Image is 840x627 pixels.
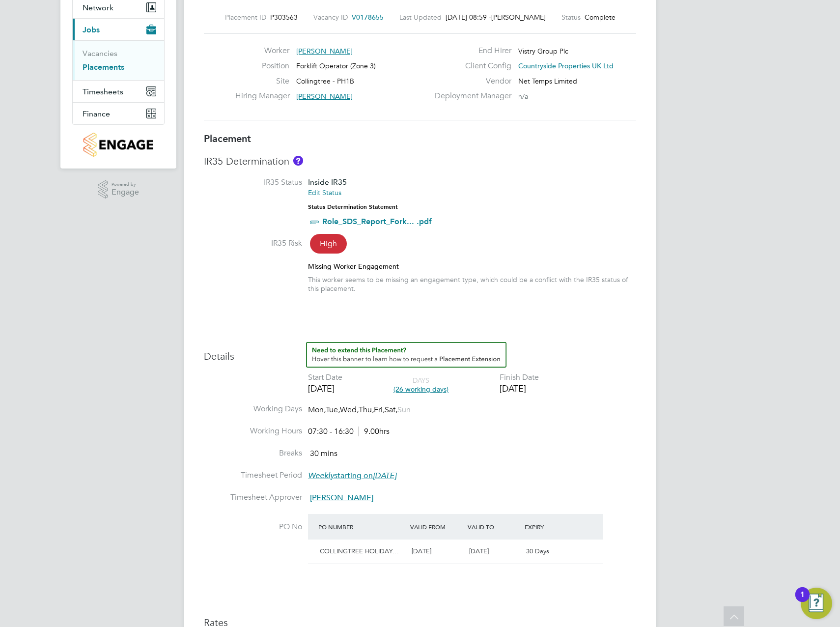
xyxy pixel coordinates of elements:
[204,404,302,414] label: Working Days
[308,372,342,383] div: Start Date
[204,342,636,363] h3: Details
[313,13,348,22] label: Vacancy ID
[225,13,266,22] label: Placement ID
[316,518,408,536] div: PO Number
[83,3,113,12] span: Network
[306,342,506,368] button: How to extend a Placement?
[585,13,616,22] span: Complete
[801,588,832,619] button: Open Resource Center, 1 new notification
[270,13,298,22] span: P303563
[310,493,373,503] span: [PERSON_NAME]
[385,405,397,415] span: Sat,
[393,385,448,394] span: (26 working days)
[296,47,353,56] span: [PERSON_NAME]
[389,376,453,394] div: DAYS
[73,81,164,102] button: Timesheets
[112,180,139,189] span: Powered by
[73,19,164,40] button: Jobs
[235,46,289,56] label: Worker
[204,177,302,188] label: IR35 Status
[429,46,511,56] label: End Hirer
[526,547,549,555] span: 30 Days
[83,49,117,58] a: Vacancies
[204,522,302,532] label: PO No
[308,405,326,415] span: Mon,
[359,405,374,415] span: Thu,
[296,61,376,70] span: Forklift Operator (Zone 3)
[522,518,580,536] div: Expiry
[112,188,139,197] span: Engage
[293,156,303,166] button: About IR35
[204,470,302,481] label: Timesheet Period
[340,405,359,415] span: Wed,
[83,87,123,96] span: Timesheets
[308,177,347,187] span: Inside IR35
[308,203,398,210] strong: Status Determination Statement
[399,13,442,22] label: Last Updated
[320,547,399,555] span: COLLINGTREE HOLIDAY…
[98,180,140,199] a: Powered byEngage
[308,471,396,481] span: starting on
[235,61,289,71] label: Position
[308,262,636,271] div: Missing Worker Engagement
[308,188,341,197] a: Edit Status
[235,76,289,86] label: Site
[518,47,568,56] span: Vistry Group Plc
[73,40,164,80] div: Jobs
[408,518,465,536] div: Valid From
[73,103,164,124] button: Finance
[204,133,251,144] b: Placement
[310,449,337,458] span: 30 mins
[204,238,302,249] label: IR35 Risk
[373,471,396,481] em: [DATE]
[518,77,577,85] span: Net Temps Limited
[518,61,614,70] span: Countryside Properties UK Ltd
[204,448,302,458] label: Breaks
[204,492,302,503] label: Timesheet Approver
[561,13,581,22] label: Status
[374,405,385,415] span: Fri,
[83,62,124,72] a: Placements
[308,471,334,481] em: Weekly
[491,13,546,22] span: [PERSON_NAME]
[204,426,302,436] label: Working Hours
[204,155,636,168] h3: IR35 Determination
[412,547,431,555] span: [DATE]
[84,133,153,157] img: countryside-properties-logo-retina.png
[296,92,353,101] span: [PERSON_NAME]
[72,133,165,157] a: Go to home page
[359,427,390,436] span: 9.00hrs
[446,13,491,22] span: [DATE] 08:59 -
[308,275,636,293] div: This worker seems to be missing an engagement type, which could be a conflict with the IR35 statu...
[308,427,390,437] div: 07:30 - 16:30
[465,518,523,536] div: Valid To
[296,77,354,85] span: Collingtree - PH1B
[310,234,347,254] span: High
[322,217,432,226] a: Role_SDS_Report_Fork... .pdf
[235,91,289,101] label: Hiring Manager
[518,92,528,101] span: n/a
[326,405,340,415] span: Tue,
[83,25,100,34] span: Jobs
[429,76,511,86] label: Vendor
[469,547,489,555] span: [DATE]
[352,13,384,22] span: V0178655
[800,595,805,607] div: 1
[429,61,511,71] label: Client Config
[397,405,411,415] span: Sun
[308,383,342,394] div: [DATE]
[429,91,511,101] label: Deployment Manager
[500,383,539,394] div: [DATE]
[83,109,110,118] span: Finance
[500,372,539,383] div: Finish Date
